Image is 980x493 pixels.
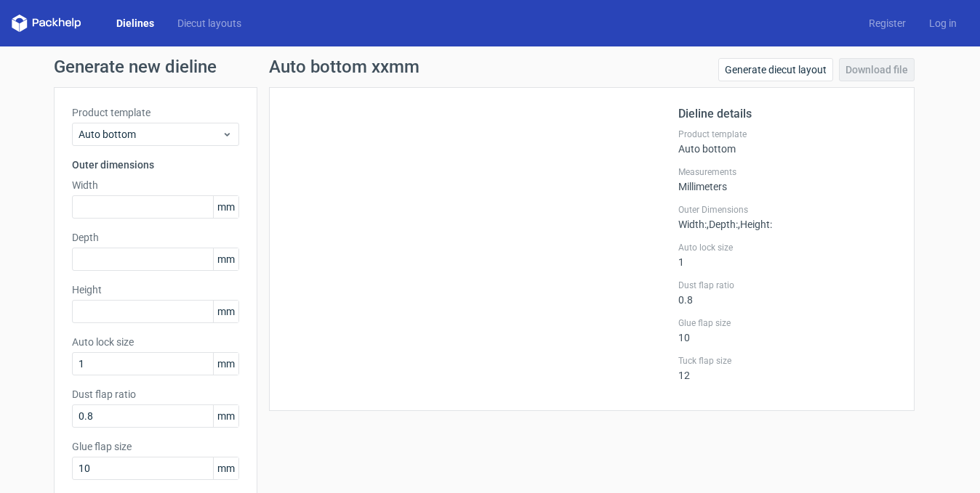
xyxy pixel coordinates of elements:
[678,280,896,306] div: 0.8
[678,242,896,253] label: Auto lock size
[678,317,896,343] div: 10
[166,16,253,30] a: Diecut layouts
[72,439,239,454] label: Glue flap size
[678,280,896,291] label: Dust flap ratio
[213,405,238,427] span: mm
[213,301,238,322] span: mm
[678,355,896,381] div: 12
[678,317,896,329] label: Glue flap size
[678,355,896,367] label: Tuck flap size
[72,158,239,172] h3: Outer dimensions
[72,178,239,192] label: Width
[718,58,833,81] a: Generate diecut layout
[678,242,896,268] div: 1
[738,219,772,230] span: , Height :
[105,16,166,30] a: Dielines
[678,204,896,216] label: Outer Dimensions
[678,219,707,230] span: Width :
[707,219,738,230] span: , Depth :
[72,335,239,349] label: Auto lock size
[54,58,926,76] h1: Generate new dieline
[79,127,222,142] span: Auto bottom
[678,166,896,178] label: Measurements
[213,196,238,218] span: mm
[678,129,896,140] label: Product template
[72,105,239,120] label: Product template
[269,58,419,76] h1: Auto bottom xxmm
[72,282,239,297] label: Height
[857,16,917,30] a: Register
[213,353,238,375] span: mm
[72,387,239,402] label: Dust flap ratio
[678,105,896,123] h2: Dieline details
[213,248,238,270] span: mm
[678,166,896,192] div: Millimeters
[678,129,896,155] div: Auto bottom
[917,16,968,30] a: Log in
[213,457,238,479] span: mm
[72,230,239,245] label: Depth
